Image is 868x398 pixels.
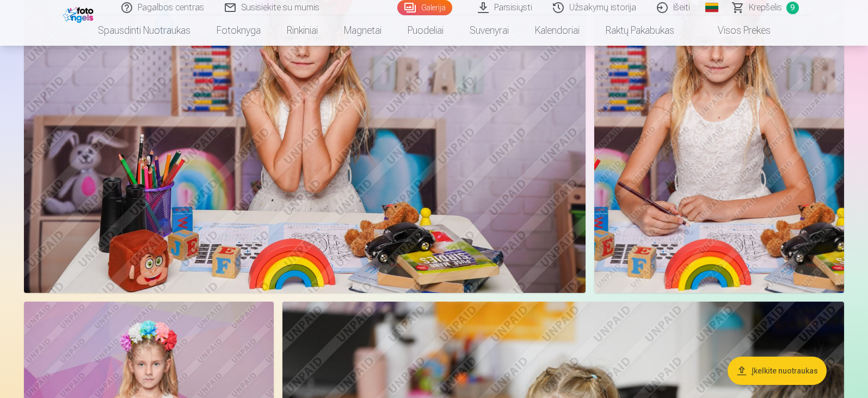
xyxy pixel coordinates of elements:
[274,15,331,46] a: Rinkiniai
[85,15,204,46] a: Spausdinti nuotraukas
[204,15,274,46] a: Fotoknyga
[331,15,395,46] a: Magnetai
[593,15,687,46] a: Raktų pakabukas
[457,15,522,46] a: Suvenyrai
[728,357,827,385] button: Įkelkite nuotraukas
[395,15,457,46] a: Puodeliai
[687,15,784,46] a: Visos prekės
[522,15,593,46] a: Kalendoriai
[749,1,782,14] span: Krepšelis
[63,4,96,23] img: /fa2
[786,2,799,14] span: 9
